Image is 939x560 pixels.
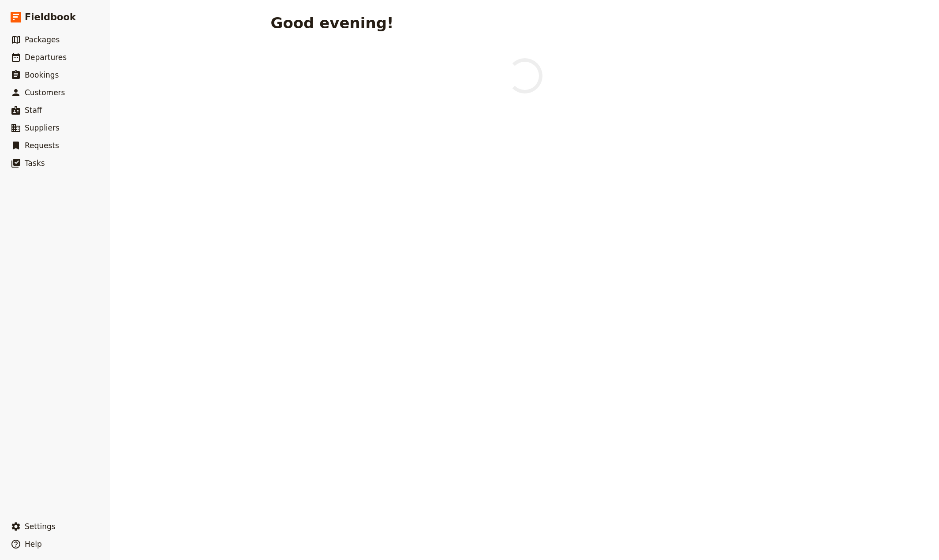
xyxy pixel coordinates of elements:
[25,123,60,132] span: Suppliers
[25,71,59,79] span: Bookings
[271,14,394,32] h1: Good evening!
[25,141,59,150] span: Requests
[25,540,42,549] span: Help
[25,522,56,531] span: Settings
[25,106,42,115] span: Staff
[25,159,45,168] span: Tasks
[25,35,60,44] span: Packages
[25,88,65,97] span: Customers
[25,11,76,24] span: Fieldbook
[25,53,67,62] span: Departures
